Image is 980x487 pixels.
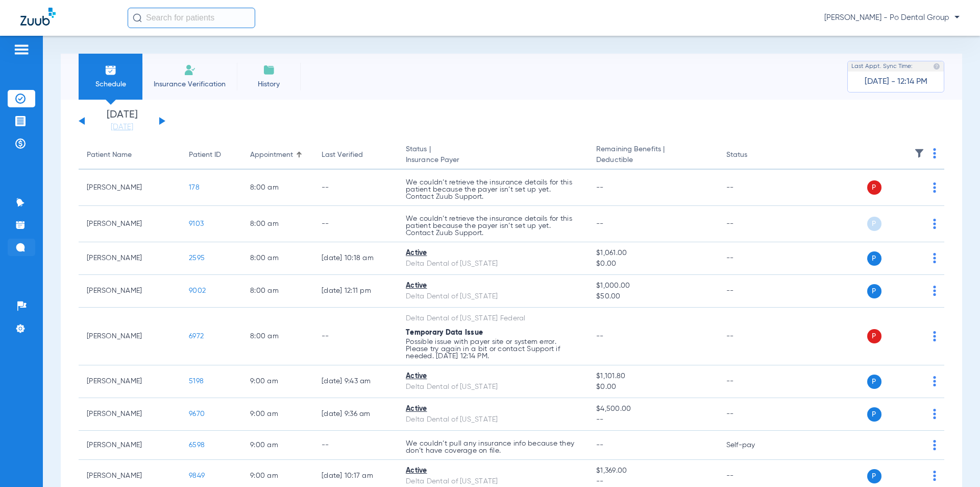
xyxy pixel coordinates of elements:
[718,141,787,170] th: Status
[596,155,709,166] span: Deductible
[406,329,483,336] span: Temporary Data Issue
[91,110,153,132] li: [DATE]
[79,431,181,460] td: [PERSON_NAME]
[867,217,881,231] span: P
[867,180,881,195] span: P
[406,281,580,291] div: Active
[189,378,204,385] span: 5198
[86,79,135,89] span: Schedule
[313,431,398,460] td: --
[406,155,580,166] span: Insurance Payer
[596,259,709,269] span: $0.00
[933,219,936,229] img: group-dot-blue.svg
[242,398,313,431] td: 9:00 AM
[596,291,709,302] span: $50.00
[242,242,313,275] td: 8:00 AM
[79,398,181,431] td: [PERSON_NAME]
[189,254,205,262] span: 2595
[718,206,787,242] td: --
[79,170,181,206] td: [PERSON_NAME]
[867,469,881,483] span: P
[718,275,787,308] td: --
[189,287,206,294] span: 9002
[596,442,604,449] span: --
[596,248,709,259] span: $1,061.00
[718,308,787,365] td: --
[322,150,389,160] div: Last Verified
[128,8,255,28] input: Search for patients
[313,242,398,275] td: [DATE] 10:18 AM
[242,170,313,206] td: 8:00 AM
[718,242,787,275] td: --
[588,141,718,170] th: Remaining Benefits |
[406,248,580,259] div: Active
[79,365,181,398] td: [PERSON_NAME]
[933,331,936,341] img: group-dot-blue.svg
[596,414,709,425] span: --
[718,170,787,206] td: --
[79,206,181,242] td: [PERSON_NAME]
[406,291,580,302] div: Delta Dental of [US_STATE]
[718,398,787,431] td: --
[244,79,293,89] span: History
[406,215,580,237] p: We couldn’t retrieve the insurance details for this patient because the payer isn’t set up yet. C...
[91,122,153,132] a: [DATE]
[13,43,30,56] img: hamburger-icon
[406,179,580,200] p: We couldn’t retrieve the insurance details for this patient because the payer isn’t set up yet. C...
[406,313,580,324] div: Delta Dental of [US_STATE] Federal
[933,63,940,70] img: last sync help info
[851,61,913,72] span: Last Appt. Sync Time:
[596,281,709,291] span: $1,000.00
[133,13,142,22] img: Search Icon
[867,329,881,343] span: P
[933,253,936,263] img: group-dot-blue.svg
[242,206,313,242] td: 8:00 AM
[596,184,604,191] span: --
[250,150,305,160] div: Appointment
[596,333,604,340] span: --
[865,77,927,87] span: [DATE] - 12:14 PM
[105,64,117,76] img: Schedule
[406,382,580,392] div: Delta Dental of [US_STATE]
[867,407,881,422] span: P
[933,182,936,193] img: group-dot-blue.svg
[933,286,936,296] img: group-dot-blue.svg
[184,64,196,76] img: Manual Insurance Verification
[79,275,181,308] td: [PERSON_NAME]
[867,284,881,298] span: P
[150,79,229,89] span: Insurance Verification
[596,404,709,414] span: $4,500.00
[189,150,221,160] div: Patient ID
[718,365,787,398] td: --
[189,220,204,227] span: 9103
[313,170,398,206] td: --
[189,150,234,160] div: Patient ID
[406,404,580,414] div: Active
[79,308,181,365] td: [PERSON_NAME]
[596,476,709,487] span: --
[596,220,604,227] span: --
[718,431,787,460] td: Self-pay
[867,375,881,389] span: P
[322,150,363,160] div: Last Verified
[406,466,580,476] div: Active
[933,148,936,158] img: group-dot-blue.svg
[87,150,132,160] div: Patient Name
[824,13,960,23] span: [PERSON_NAME] - Po Dental Group
[867,251,881,266] span: P
[933,376,936,386] img: group-dot-blue.svg
[313,206,398,242] td: --
[263,64,275,76] img: History
[929,438,980,487] iframe: Chat Widget
[596,466,709,476] span: $1,369.00
[189,410,205,418] span: 9670
[313,275,398,308] td: [DATE] 12:11 PM
[313,365,398,398] td: [DATE] 9:43 AM
[87,150,173,160] div: Patient Name
[406,476,580,487] div: Delta Dental of [US_STATE]
[313,398,398,431] td: [DATE] 9:36 AM
[933,409,936,419] img: group-dot-blue.svg
[79,242,181,275] td: [PERSON_NAME]
[250,150,293,160] div: Appointment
